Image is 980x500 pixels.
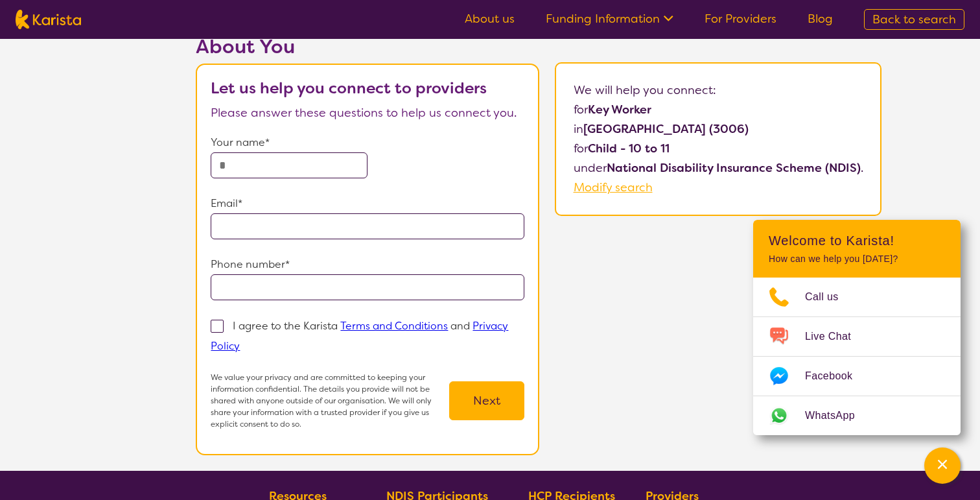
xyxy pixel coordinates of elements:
p: How can we help you [DATE]? [769,254,945,265]
span: WhatsApp [805,406,870,425]
h2: Welcome to Karista! [769,233,945,248]
a: For Providers [705,11,776,27]
a: About us [465,11,515,27]
p: for [574,100,863,119]
img: Karista logo [16,10,81,29]
button: Next [449,381,524,420]
span: Live Chat [805,327,867,346]
ul: Choose channel [753,278,961,435]
p: Phone number* [211,255,524,274]
p: for [574,139,863,158]
a: Funding Information [546,11,673,27]
b: Let us help you connect to providers [211,78,487,99]
span: Call us [805,287,854,307]
a: Terms and Conditions [340,319,448,333]
p: Email* [211,194,524,213]
a: Web link opens in a new tab. [753,396,961,435]
p: in [574,119,863,139]
b: National Disability Insurance Scheme (NDIS) [607,160,861,176]
a: Back to search [864,9,964,30]
p: I agree to the Karista and [211,319,508,353]
button: Channel Menu [924,447,961,484]
div: Channel Menu [753,220,961,435]
a: Modify search [574,180,653,195]
h2: About You [196,35,539,58]
a: Blog [808,11,833,27]
b: [GEOGRAPHIC_DATA] (3006) [583,121,749,137]
span: Back to search [872,12,956,27]
b: Key Worker [588,102,651,117]
p: We will help you connect: [574,80,863,100]
p: under . [574,158,863,178]
p: We value your privacy and are committed to keeping your information confidential. The details you... [211,372,449,430]
b: Child - 10 to 11 [588,141,670,156]
p: Please answer these questions to help us connect you. [211,103,524,123]
p: Your name* [211,133,524,152]
span: Facebook [805,366,868,386]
